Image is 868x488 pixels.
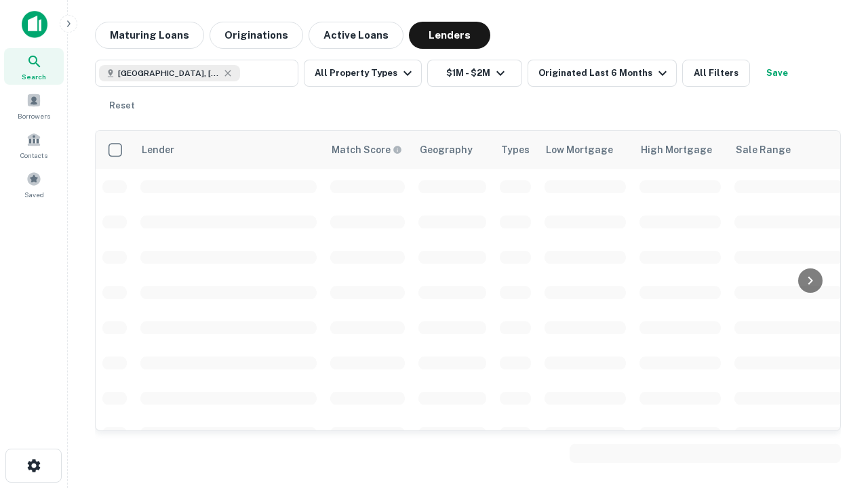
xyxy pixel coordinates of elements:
button: All Property Types [304,60,422,87]
button: All Filters [682,60,750,87]
th: Capitalize uses an advanced AI algorithm to match your search with the best lender. The match sco... [323,131,412,169]
div: Lender [142,142,174,158]
th: Lender [134,131,323,169]
th: Geography [412,131,493,169]
button: $1M - $2M [427,60,522,87]
th: Sale Range [728,131,850,169]
button: Originated Last 6 Months [528,60,677,87]
div: Types [501,142,530,158]
div: Geography [420,142,473,158]
h6: Match Score [332,142,399,157]
button: Active Loans [309,22,403,49]
th: Types [493,131,538,169]
img: capitalize-icon.png [22,11,47,38]
th: Low Mortgage [538,131,633,169]
span: Saved [24,189,44,200]
a: Borrowers [4,87,64,124]
iframe: Chat Widget [800,380,868,445]
a: Saved [4,166,64,203]
button: Maturing Loans [95,22,204,49]
span: [GEOGRAPHIC_DATA], [GEOGRAPHIC_DATA], [GEOGRAPHIC_DATA] [118,67,220,79]
span: Borrowers [18,110,50,121]
a: Contacts [4,127,64,163]
div: Sale Range [736,142,791,158]
div: High Mortgage [641,142,712,158]
span: Search [22,71,46,82]
div: Low Mortgage [546,142,613,158]
div: Originated Last 6 Months [538,65,671,81]
button: Reset [100,92,144,119]
button: Save your search to get updates of matches that match your search criteria. [755,60,799,87]
span: Contacts [20,150,47,161]
button: Originations [210,22,303,49]
a: Search [4,48,64,85]
button: Lenders [409,22,490,49]
th: High Mortgage [633,131,728,169]
div: Capitalize uses an advanced AI algorithm to match your search with the best lender. The match sco... [332,142,402,157]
